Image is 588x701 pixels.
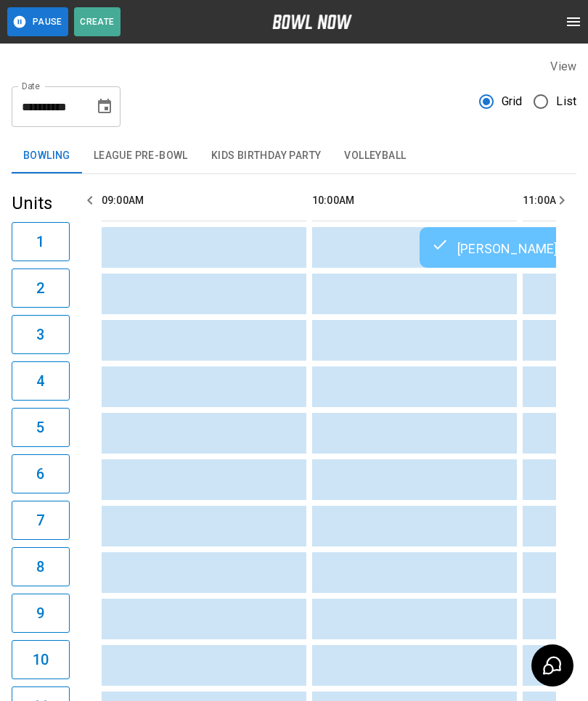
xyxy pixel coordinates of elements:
span: Grid [502,93,523,110]
button: 3 [12,315,70,354]
button: Pause [7,7,68,36]
button: Create [74,7,121,36]
button: open drawer [559,7,588,36]
th: 09:00AM [102,180,306,221]
button: 5 [12,408,70,447]
button: 1 [12,222,70,261]
h6: 10 [33,648,49,671]
button: 6 [12,454,70,493]
h6: 2 [36,276,44,300]
img: logo [272,15,352,29]
h6: 3 [36,323,44,346]
h6: 4 [36,369,44,393]
h6: 9 [36,602,44,625]
button: Bowling [12,139,82,173]
h6: 1 [36,230,44,253]
h6: 6 [36,462,44,485]
h6: 8 [36,555,44,578]
button: 9 [12,594,70,633]
button: Volleyball [332,139,417,173]
button: 4 [12,361,70,401]
button: Choose date, selected date is Aug 15, 2025 [90,92,119,121]
h5: Units [12,192,70,215]
span: List [556,93,576,110]
h6: 7 [36,509,44,532]
button: League Pre-Bowl [82,139,200,173]
th: 10:00AM [312,180,517,221]
div: inventory tabs [12,139,576,173]
button: 10 [12,640,70,679]
button: 7 [12,501,70,540]
button: Kids Birthday Party [200,139,333,173]
label: View [550,60,576,73]
button: 2 [12,268,70,308]
button: 8 [12,547,70,586]
h6: 5 [36,416,44,439]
